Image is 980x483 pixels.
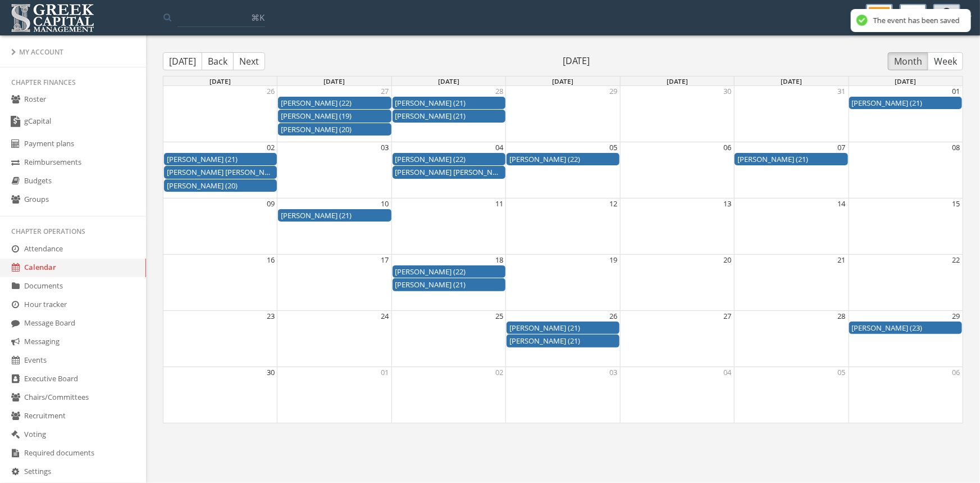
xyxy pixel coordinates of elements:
button: 03 [381,142,389,153]
button: 29 [952,311,960,322]
button: 09 [267,198,275,209]
button: 03 [609,367,617,378]
div: Jackson Schultz (21) [167,167,274,178]
span: [DATE] [265,55,888,67]
button: 24 [381,311,389,322]
button: 01 [381,367,389,378]
button: Next [233,52,265,70]
span: [DATE] [438,76,459,85]
button: 26 [267,86,275,97]
div: Ben Ahmer (22) [281,98,388,109]
button: 28 [838,311,846,322]
div: Jackson Moss (21) [395,167,503,178]
button: 05 [838,367,846,378]
button: 12 [609,198,617,209]
button: [DATE] [163,52,202,70]
button: 27 [381,86,389,97]
button: 05 [609,142,617,153]
span: [DATE] [781,76,802,85]
button: Month [888,52,928,70]
button: 17 [381,255,389,265]
div: Vaughn Thomas (21) [395,98,503,109]
button: 14 [838,198,846,209]
button: 06 [723,142,731,153]
div: Jason Seaholm (22) [509,154,617,165]
div: Gavin Dooren (22) [395,267,503,277]
div: Gavin McHugh (20) [281,124,388,135]
div: Month View [163,76,963,424]
button: 04 [723,367,731,378]
button: 18 [495,255,503,265]
button: 21 [838,255,846,265]
div: Keaton Sanchez (21) [737,154,845,165]
button: 29 [609,86,617,97]
button: 13 [723,198,731,209]
button: 30 [267,367,275,378]
button: 04 [495,142,503,153]
button: 31 [838,86,846,97]
button: 19 [609,255,617,265]
button: Back [202,52,234,70]
span: [DATE] [209,76,231,85]
div: Cody Jurgenson (21) [281,210,388,221]
button: 25 [495,311,503,322]
button: 23 [267,311,275,322]
button: 16 [267,255,275,265]
button: 01 [952,86,960,97]
button: 08 [952,142,960,153]
div: Ryan Van Dusen (21) [395,111,503,121]
div: Garrett Simmons (21) [395,279,503,290]
button: 02 [495,367,503,378]
div: Josh Reaves (20) [167,180,274,191]
div: My Account [11,47,135,57]
button: Week [928,52,963,70]
span: [DATE] [895,76,917,85]
div: Evan Gilliland (19) [281,111,388,121]
button: 07 [838,142,846,153]
div: Davis Scott (21) [509,323,617,333]
div: John Macon (21) [167,154,274,165]
button: 06 [952,367,960,378]
button: 28 [495,86,503,97]
button: 22 [952,255,960,265]
button: 10 [381,198,389,209]
span: [DATE] [324,76,345,85]
button: 15 [952,198,960,209]
button: 11 [495,198,503,209]
span: ⌘K [251,12,265,23]
div: The event has been saved [873,16,960,25]
div: Kyle Steinhofer (21) [509,336,617,346]
button: 26 [609,311,617,322]
span: [DATE] [667,76,688,85]
button: 30 [723,86,731,97]
button: 27 [723,311,731,322]
span: [DATE] [552,76,573,85]
button: 20 [723,255,731,265]
div: Bobby Lowe (23) [852,323,959,333]
div: Jordan Lukins (21) [852,98,959,109]
div: Ty Clem (22) [395,154,503,165]
button: 02 [267,142,275,153]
